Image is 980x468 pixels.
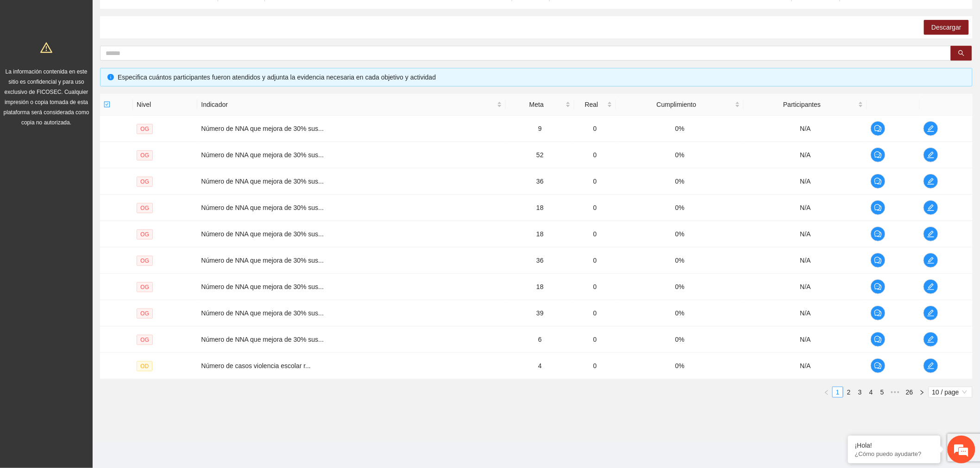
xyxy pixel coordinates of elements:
[616,195,744,221] td: 0%
[574,326,616,353] td: 0
[924,362,938,369] span: edit
[506,142,574,168] td: 52
[888,387,903,398] li: Next 5 Pages
[917,387,928,398] button: right
[871,253,886,268] button: comment
[744,353,867,379] td: N/A
[201,230,324,238] span: Número de NNA que mejora de 30% sus...
[923,148,938,162] button: edit
[574,94,616,116] th: Real
[923,279,938,294] button: edit
[871,174,886,189] button: comment
[833,387,843,397] a: 1
[40,42,52,54] span: warning
[923,174,938,189] button: edit
[923,332,938,347] button: edit
[137,177,153,187] span: OG
[578,99,605,110] span: Real
[616,300,744,326] td: 0%
[924,283,938,290] span: edit
[748,99,856,110] span: Participantes
[137,203,153,213] span: OG
[201,204,324,211] span: Número de NNA que mejora de 30% sus...
[616,274,744,300] td: 0%
[616,142,744,168] td: 0%
[616,247,744,274] td: 0%
[137,229,153,240] span: OG
[152,5,174,27] div: Minimizar ventana de chat en vivo
[616,353,744,379] td: 0%
[744,94,867,116] th: Participantes
[871,358,886,373] button: comment
[923,306,938,320] button: edit
[137,256,153,266] span: OG
[574,116,616,142] td: 0
[574,247,616,274] td: 0
[201,99,495,110] span: Indicador
[744,142,867,168] td: N/A
[871,121,886,136] button: comment
[923,253,938,268] button: edit
[932,387,969,397] span: 10 / page
[506,94,574,116] th: Meta
[201,178,324,185] span: Número de NNA que mejora de 30% sus...
[888,387,903,398] span: •••
[201,257,324,264] span: Número de NNA que mejora de 30% sus...
[137,282,153,292] span: OG
[871,306,886,320] button: comment
[48,47,156,59] div: Chatee con nosotros ahora
[616,116,744,142] td: 0%
[137,308,153,319] span: OG
[616,326,744,353] td: 0%
[506,247,574,274] td: 36
[506,353,574,379] td: 4
[923,227,938,241] button: edit
[824,390,829,395] span: left
[744,221,867,247] td: N/A
[844,387,854,397] a: 2
[201,151,324,159] span: Número de NNA que mejora de 30% sus...
[506,168,574,195] td: 36
[821,387,832,398] button: left
[924,151,938,159] span: edit
[137,361,152,371] span: OD
[509,99,563,110] span: Meta
[133,94,197,116] th: Nivel
[924,336,938,343] span: edit
[923,200,938,215] button: edit
[924,178,938,185] span: edit
[924,20,969,35] button: Descargar
[931,22,961,32] span: Descargar
[903,387,916,397] a: 26
[924,309,938,317] span: edit
[821,387,832,398] li: Previous Page
[903,387,917,398] li: 26
[744,116,867,142] td: N/A
[201,362,311,369] span: Número de casos violencia escolar r...
[871,200,886,215] button: comment
[104,101,110,108] span: check-square
[744,300,867,326] td: N/A
[137,150,153,160] span: OG
[201,283,324,290] span: Número de NNA que mejora de 30% sus...
[744,195,867,221] td: N/A
[5,252,176,285] textarea: Escriba su mensaje y pulse “Intro”
[118,72,965,82] div: Especifica cuántos participantes fueron atendidos y adjunta la evidencia necesaria en cada objeti...
[877,387,887,397] a: 5
[843,387,854,398] li: 2
[201,125,324,132] span: Número de NNA que mejora de 30% sus...
[855,387,865,397] a: 3
[574,300,616,326] td: 0
[855,450,934,457] p: ¿Cómo puedo ayudarte?
[958,50,965,57] span: search
[866,387,877,398] li: 4
[574,221,616,247] td: 0
[871,227,886,241] button: comment
[919,390,925,395] span: right
[744,274,867,300] td: N/A
[923,358,938,373] button: edit
[506,195,574,221] td: 18
[574,195,616,221] td: 0
[854,387,866,398] li: 3
[877,387,888,398] li: 5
